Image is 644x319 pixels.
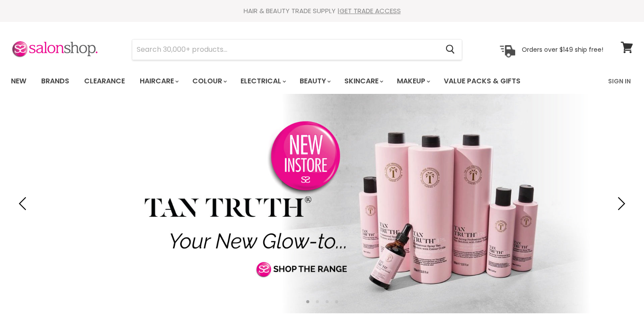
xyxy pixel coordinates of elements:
[340,6,401,15] a: GET TRADE ACCESS
[335,300,338,303] li: Page dot 4
[186,72,232,90] a: Colour
[316,300,319,303] li: Page dot 2
[234,72,291,90] a: Electrical
[78,72,131,90] a: Clearance
[35,72,76,90] a: Brands
[522,45,603,53] p: Orders over $149 ship free!
[611,195,629,212] button: Next
[4,68,565,94] ul: Main menu
[15,195,33,212] button: Previous
[390,72,435,90] a: Makeup
[338,72,389,90] a: Skincare
[603,72,636,90] a: Sign In
[439,39,462,60] button: Search
[306,300,309,303] li: Page dot 1
[133,72,184,90] a: Haircare
[4,72,33,90] a: New
[326,300,329,303] li: Page dot 3
[132,39,462,60] form: Product
[132,39,439,60] input: Search
[293,72,336,90] a: Beauty
[437,72,527,90] a: Value Packs & Gifts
